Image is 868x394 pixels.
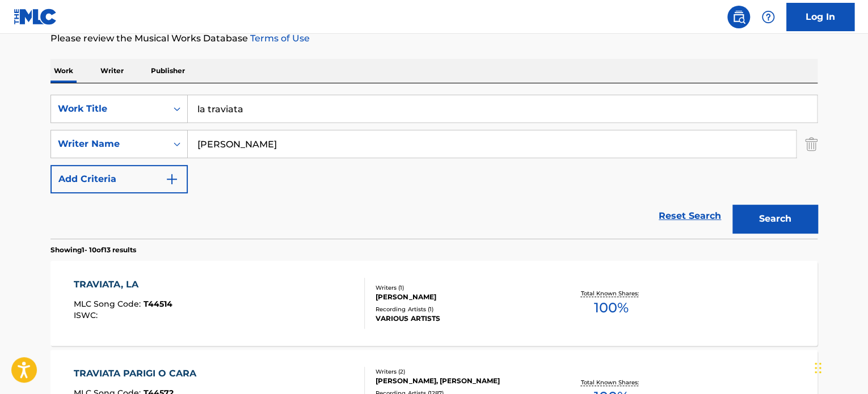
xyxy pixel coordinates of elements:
[50,32,818,45] p: Please review the Musical Works Database
[58,102,160,116] div: Work Title
[74,367,202,380] div: TRAVIATA PARIGI O CARA
[580,378,641,387] p: Total Known Shares:
[761,10,775,24] img: help
[165,172,179,186] img: 9d2ae6d4665cec9f34b9.svg
[786,3,854,31] a: Log In
[74,278,172,291] div: TRAVIATA, LA
[74,299,144,309] span: MLC Song Code :
[805,130,818,158] img: Delete Criterion
[376,376,547,386] div: [PERSON_NAME], [PERSON_NAME]
[732,10,745,24] img: search
[14,9,57,25] img: MLC Logo
[50,95,818,239] form: Search Form
[50,261,818,346] a: TRAVIATA, LAMLC Song Code:T44514ISWC:Writers (1)[PERSON_NAME]Recording Artists (1)VARIOUS ARTISTS...
[376,313,547,324] div: VARIOUS ARTISTS
[50,59,77,83] p: Work
[376,367,547,376] div: Writers ( 2 )
[148,59,188,83] p: Publisher
[74,310,100,320] span: ISWC :
[653,204,727,228] a: Reset Search
[732,205,818,233] button: Search
[376,292,547,302] div: [PERSON_NAME]
[593,298,628,318] span: 100 %
[376,283,547,292] div: Writers ( 1 )
[50,165,188,193] button: Add Criteria
[248,33,310,44] a: Terms of Use
[144,299,172,309] span: T44514
[757,6,779,28] div: Help
[811,340,868,394] iframe: Chat Widget
[727,6,750,28] a: Public Search
[376,305,547,313] div: Recording Artists ( 1 )
[580,289,641,298] p: Total Known Shares:
[50,245,136,255] p: Showing 1 - 10 of 13 results
[58,137,160,151] div: Writer Name
[97,59,127,83] p: Writer
[815,351,821,385] div: Drag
